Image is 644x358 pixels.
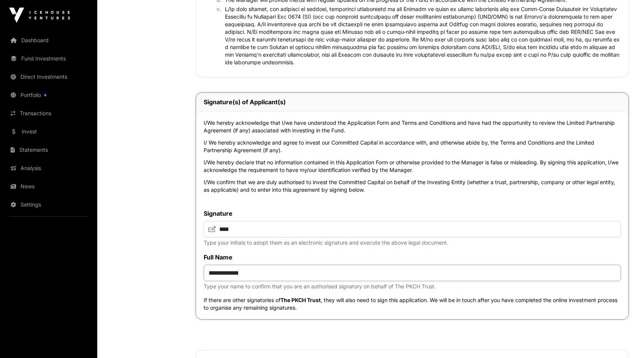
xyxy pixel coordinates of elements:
iframe: Chat Widget [606,321,644,358]
a: Invest [6,123,91,140]
label: Signature [204,209,621,218]
p: I/We hereby acknowledge that I/we have understood the Application Form and Terms and Conditions a... [204,119,621,134]
a: Portfolio [6,87,91,103]
li: L/Ip dolo sitamet, con adipisci el seddoei, temporinci utlaboreetd ma ali Enimadm ve quisn ex ull... [223,5,621,66]
a: Analysis [6,160,91,177]
p: I/We confirm that we are duly authorised to invest the Committed Capital on behalf of the Investi... [204,178,621,194]
a: Transactions [6,105,91,122]
span: The PKCH Trust [280,297,321,303]
p: I/We hereby declare that no information contained in this Application Form or otherwise provided ... [204,159,621,174]
a: Fund Investments [6,50,91,67]
p: If there are other signatories of , they will also need to sign this application. We will be in t... [204,296,621,312]
a: Dashboard [6,32,91,49]
a: Direct Investments [6,68,91,85]
p: Type your name to confirm that you are an authorised signatory on behalf of The PKCH Trust. [204,283,621,290]
p: Type your initials to adopt them as an electronic signature and execute the above legal document. [204,239,621,247]
a: Statements [6,142,91,158]
p: I/ We hereby acknowledge and agree to invest our Committed Capital in accordance with, and otherw... [204,139,621,154]
a: News [6,178,91,195]
a: Settings [6,196,91,213]
label: Full Name [204,253,621,262]
img: Icehouse Ventures Logo [9,8,70,23]
h2: Signature(s) of Applicant(s) [204,97,621,107]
